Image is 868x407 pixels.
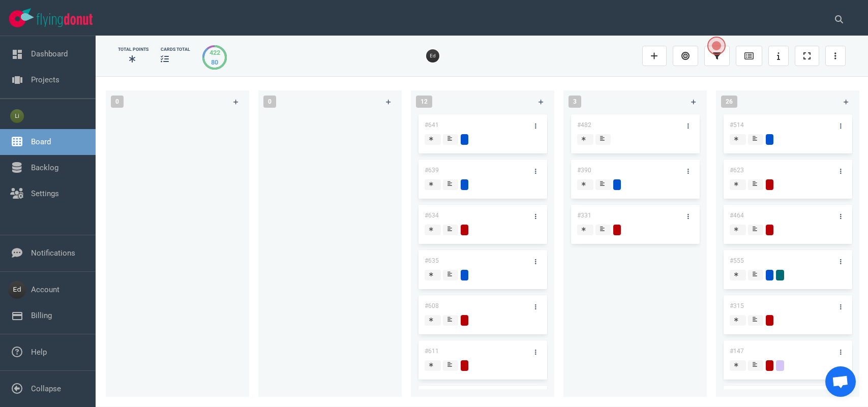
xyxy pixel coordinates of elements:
[425,121,439,129] a: #641
[31,189,59,198] a: Settings
[31,384,61,393] a: Collapse
[161,46,190,53] div: cards total
[416,96,432,108] span: 12
[577,167,591,174] a: #390
[31,285,59,294] a: Account
[730,302,744,309] a: #315
[209,57,220,67] div: 80
[730,121,744,129] a: #514
[209,48,220,57] div: 422
[111,96,124,108] span: 0
[730,257,744,264] a: #555
[31,49,68,58] a: Dashboard
[31,248,75,258] a: Notifications
[425,167,439,174] a: #639
[425,212,439,219] a: #634
[31,311,52,320] a: Billing
[425,348,439,355] a: #611
[425,257,439,264] a: #635
[31,75,59,84] a: Projects
[118,46,148,53] div: Total Points
[263,96,276,108] span: 0
[31,348,47,357] a: Help
[730,167,744,174] a: #623
[730,212,744,219] a: #464
[730,348,744,355] a: #147
[568,96,581,108] span: 3
[721,96,737,108] span: 26
[707,37,726,55] button: Open the dialog
[825,366,856,397] a: Aprire la chat
[577,121,591,129] a: #482
[31,163,58,172] a: Backlog
[426,49,439,62] img: 26
[37,13,93,27] img: Flying Donut text logo
[425,302,439,309] a: #608
[31,137,51,146] a: Board
[577,212,591,219] a: #331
